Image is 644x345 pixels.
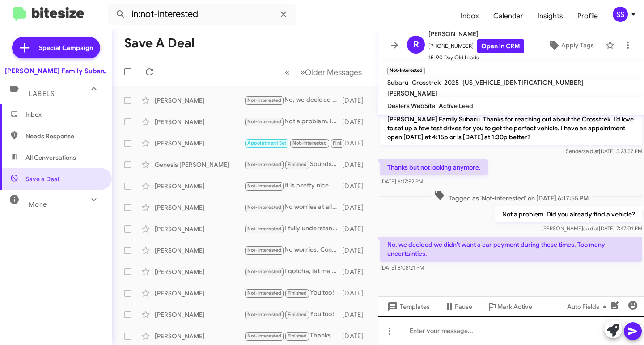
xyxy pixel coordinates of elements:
[155,289,244,298] div: [PERSON_NAME]
[444,79,459,87] span: 2025
[39,43,93,52] span: Special Campaign
[155,267,244,276] div: [PERSON_NAME]
[413,37,419,52] span: R
[244,116,342,127] div: Not a problem. If i may ask, what did you end up purchasing?
[305,67,362,77] span: Older Messages
[25,132,102,141] span: Needs Response
[380,264,424,271] span: [DATE] 8:08:21 PM
[25,153,76,162] span: All Conversations
[453,3,486,29] a: Inbox
[247,312,282,317] span: Not-Interested
[300,67,305,78] span: »
[247,290,282,296] span: Not-Interested
[244,138,342,148] div: I fully understand. Congratulations i hope you have a great rest of your day!
[542,225,642,232] span: [PERSON_NAME] [DATE] 7:47:01 PM
[412,79,441,87] span: Crosstrek
[561,37,594,53] span: Apply Tags
[108,4,296,25] input: Search
[428,39,524,53] span: [PHONE_NUMBER]
[244,202,342,212] div: No worries at all. Keep us updated we would love to help you in the future!
[439,102,473,110] span: Active Lead
[380,178,423,185] span: [DATE] 6:17:52 PM
[288,290,307,296] span: Finished
[247,119,282,125] span: Not-Interested
[285,67,290,78] span: «
[155,246,244,255] div: [PERSON_NAME]
[247,97,282,103] span: Not-Interested
[288,312,307,317] span: Finished
[567,299,610,315] span: Auto Fields
[486,3,530,29] a: Calendar
[12,37,100,58] a: Special Campaign
[155,332,244,341] div: [PERSON_NAME]
[428,53,524,62] span: 15-90 Day Old Leads
[244,245,342,255] div: No worries. Congratulations! What did you end up purchasing?
[342,310,371,319] div: [DATE]
[25,175,59,183] span: Save a Deal
[605,7,634,22] button: SS
[247,269,282,274] span: Not-Interested
[387,67,425,75] small: Not-Interested
[244,309,342,320] div: You too!
[583,148,599,154] span: said at
[124,36,195,50] h1: Save a Deal
[342,182,371,191] div: [DATE]
[155,139,244,148] div: [PERSON_NAME]
[342,289,371,298] div: [DATE]
[29,90,55,98] span: Labels
[495,206,642,222] p: Not a problem. Did you already find a vehicle?
[570,3,605,29] a: Profile
[244,266,342,277] div: I gotcha, let me discuss this with my management team!
[540,37,601,53] button: Apply Tags
[5,67,107,75] div: [PERSON_NAME] Family Subaru
[155,224,244,233] div: [PERSON_NAME]
[247,226,282,232] span: Not-Interested
[497,299,532,315] span: Mark Active
[155,160,244,169] div: Genesis [PERSON_NAME]
[247,162,282,167] span: Not-Interested
[295,63,367,81] button: Next
[342,160,371,169] div: [DATE]
[244,95,342,105] div: No, we decided we didn't want a car payment during these times. Too many uncertainties.
[431,190,592,203] span: Tagged as 'Not-Interested' on [DATE] 6:17:55 PM
[342,332,371,341] div: [DATE]
[342,203,371,212] div: [DATE]
[530,3,570,29] a: Insights
[380,237,642,262] p: No, we decided we didn't want a car payment during these times. Too many uncertainties.
[455,299,472,315] span: Pause
[387,89,437,97] span: [PERSON_NAME]
[378,299,437,315] button: Templates
[29,200,47,208] span: More
[342,224,371,233] div: [DATE]
[292,140,327,146] span: Not-Interested
[380,159,488,175] p: Thanks but not looking anymore.
[247,333,282,339] span: Not-Interested
[247,183,282,189] span: Not-Interested
[380,102,642,145] p: Hope you're having a great day [PERSON_NAME]! It's [PERSON_NAME] at [PERSON_NAME] Family Subaru. ...
[155,182,244,191] div: [PERSON_NAME]
[280,63,295,81] button: Previous
[25,110,102,119] span: Inbox
[342,117,371,126] div: [DATE]
[333,140,352,146] span: Finished
[244,288,342,298] div: You too!
[244,224,342,234] div: I fully understand. I do apologize for your unsatisfactory visit. Is there anything i can do to a...
[155,117,244,126] div: [PERSON_NAME]
[560,299,617,315] button: Auto Fields
[288,162,307,167] span: Finished
[477,39,524,53] a: Open in CRM
[613,7,628,22] div: SS
[387,79,408,87] span: Subaru
[342,96,371,105] div: [DATE]
[566,148,642,154] span: Sender [DATE] 5:23:57 PM
[428,29,524,39] span: [PERSON_NAME]
[244,159,342,170] div: Sounds great! I will go ahead and update our system.
[342,267,371,276] div: [DATE]
[583,225,599,232] span: said at
[342,139,371,148] div: [DATE]
[155,310,244,319] div: [PERSON_NAME]
[288,333,307,339] span: Finished
[479,299,539,315] button: Mark Active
